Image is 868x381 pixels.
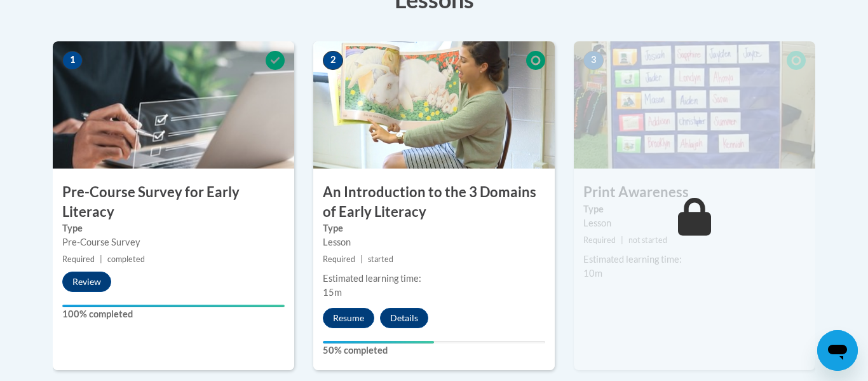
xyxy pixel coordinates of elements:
[583,235,616,245] span: Required
[360,254,363,264] span: |
[817,330,858,371] iframe: Button to launch messaging window
[100,254,102,264] span: |
[62,221,285,235] label: Type
[323,235,545,249] div: Lesson
[53,41,294,169] img: Course Image
[107,254,145,264] span: completed
[621,235,623,245] span: |
[62,254,95,264] span: Required
[62,235,285,249] div: Pre-Course Survey
[323,287,342,298] span: 15m
[323,272,545,286] div: Estimated learning time:
[313,183,555,222] h3: An Introduction to the 3 Domains of Early Literacy
[380,308,428,328] button: Details
[574,183,815,202] h3: Print Awareness
[574,41,815,169] img: Course Image
[62,307,285,321] label: 100% completed
[368,254,393,264] span: started
[62,272,111,292] button: Review
[53,183,294,222] h3: Pre-Course Survey for Early Literacy
[583,202,806,216] label: Type
[323,221,545,235] label: Type
[628,235,667,245] span: not started
[323,254,355,264] span: Required
[583,268,602,279] span: 10m
[583,253,806,267] div: Estimated learning time:
[62,51,83,70] span: 1
[323,343,545,357] label: 50% completed
[583,51,604,70] span: 3
[323,51,343,70] span: 2
[62,305,285,307] div: Your progress
[323,341,434,343] div: Your progress
[323,308,374,328] button: Resume
[583,216,806,230] div: Lesson
[313,41,555,169] img: Course Image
